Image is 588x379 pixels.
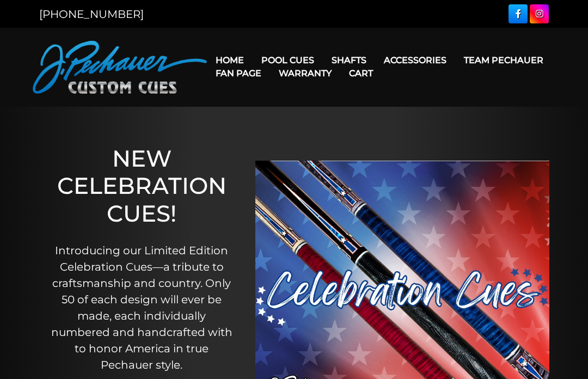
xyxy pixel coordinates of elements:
a: Team Pechauer [455,46,552,74]
a: Pool Cues [253,46,323,74]
h1: NEW CELEBRATION CUES! [50,145,234,227]
a: Home [207,46,253,74]
a: Warranty [270,59,340,87]
a: Cart [340,59,382,87]
a: [PHONE_NUMBER] [39,8,144,21]
p: Introducing our Limited Edition Celebration Cues—a tribute to craftsmanship and country. Only 50 ... [50,242,234,373]
a: Fan Page [207,59,270,87]
a: Shafts [323,46,375,74]
a: Accessories [375,46,455,74]
img: Pechauer Custom Cues [33,41,207,94]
